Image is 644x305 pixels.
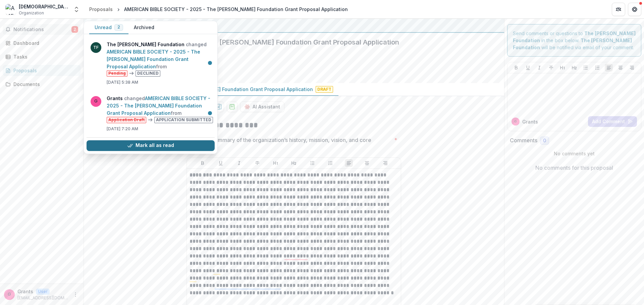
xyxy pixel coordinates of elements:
button: Align Right [628,64,636,72]
a: Dashboard [3,37,81,49]
span: 2 [117,25,120,29]
h2: AMERICAN BIBLE SOCIETY - 2025 - The [PERSON_NAME] Foundation Grant Proposal Application [89,38,488,46]
span: Draft [316,86,333,93]
button: Italicize [235,159,243,167]
button: Heading 2 [290,159,298,167]
span: Notifications [13,27,71,32]
button: Heading 1 [558,64,567,72]
button: Get Help [628,3,641,16]
h2: Comments [510,137,537,144]
div: Documents [13,81,75,88]
button: Align Left [345,159,353,167]
button: Align Left [605,64,613,72]
button: Align Right [381,159,389,167]
div: [DEMOGRAPHIC_DATA] [19,3,69,10]
button: Add Comment [588,116,637,127]
div: Proposals [13,67,75,74]
button: Mark all as read [87,140,215,151]
button: Unread [89,21,128,34]
button: Ordered List [593,64,601,72]
button: Partners [612,3,625,16]
div: Dashboard [13,40,75,47]
button: Archived [128,21,160,34]
a: Tasks [3,51,81,62]
button: Open entity switcher [72,3,81,16]
button: More [71,291,79,299]
p: changed from [107,95,216,123]
button: Strike [547,64,555,72]
div: Grants [514,120,517,123]
p: User [36,289,50,295]
div: AMERICAN BIBLE SOCIETY - 2025 - The [PERSON_NAME] Foundation Grant Proposal Application [124,6,348,13]
button: Notifications2 [3,24,81,35]
span: 0 [543,138,546,144]
img: AMERICAN BIBLE SOCIETY [5,4,16,15]
button: download-proposal [213,101,224,112]
button: download-proposal [227,101,237,112]
p: Grants [522,118,538,125]
button: Align Center [616,64,625,72]
div: Grants [8,292,11,297]
a: AMERICAN BIBLE SOCIETY - 2025 - The [PERSON_NAME] Foundation Grant Proposal Application [107,95,210,116]
p: changed from [107,41,211,77]
div: Tasks [13,53,75,60]
button: Bold [512,64,520,72]
p: Provide a summary of the organization’s history, mission, vision, and core programs. [186,136,391,152]
button: AI Assistant [240,101,284,112]
div: Proposals [89,6,113,13]
div: Send comments or questions to in the box below. will be notified via email of your comment. [507,24,642,57]
a: Proposals [3,65,81,76]
p: No comments yet [510,150,639,157]
span: Organization [19,10,44,16]
button: Underline [217,159,225,167]
button: Italicize [535,64,543,72]
a: Proposals [87,4,115,14]
button: Underline [524,64,532,72]
p: [EMAIL_ADDRESS][DOMAIN_NAME] [17,295,69,301]
span: 2 [71,26,78,33]
button: Ordered List [326,159,334,167]
p: Grants [17,288,33,295]
button: Heading 1 [272,159,280,167]
a: Documents [3,79,81,90]
div: The [PERSON_NAME] Foundation [89,21,499,29]
button: Bullet List [308,159,316,167]
nav: breadcrumb [87,4,351,14]
button: Strike [253,159,261,167]
a: AMERICAN BIBLE SOCIETY - 2025 - The [PERSON_NAME] Foundation Grant Proposal Application [107,49,200,69]
button: Bullet List [582,64,590,72]
button: Heading 2 [570,64,578,72]
button: Align Center [363,159,371,167]
p: No comments for this proposal [535,164,613,172]
button: Bold [199,159,207,167]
